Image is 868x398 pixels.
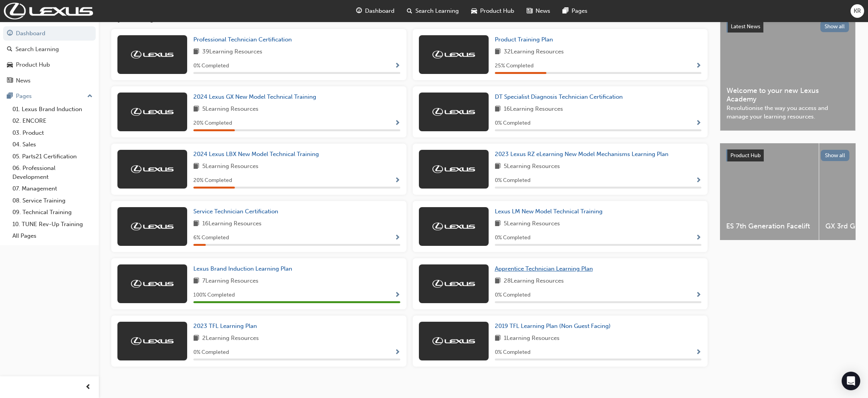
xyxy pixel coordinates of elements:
span: news-icon [7,77,13,84]
a: 05. Parts21 Certification [9,151,96,163]
a: 2023 Lexus RZ eLearning New Model Mechanisms Learning Plan [495,150,672,159]
span: search-icon [407,6,412,16]
button: DashboardSearch LearningProduct HubNews [3,25,96,89]
a: 2024 Lexus LBX New Model Technical Training [193,150,322,159]
span: Professional Technician Certification [193,36,292,43]
img: Trak [131,108,174,116]
span: Show Progress [394,177,400,184]
button: Show Progress [696,348,701,357]
img: Trak [131,165,174,173]
a: search-iconSearch Learning [401,3,465,19]
span: book-icon [193,47,199,57]
div: Open Intercom Messenger [842,372,860,390]
a: Product HubShow all [726,149,849,162]
span: 5 Learning Resources [202,162,258,172]
span: 28 Learning Resources [504,276,564,286]
span: Show Progress [394,63,400,70]
span: 5 Learning Resources [504,219,560,229]
span: 20 % Completed [193,176,232,185]
span: book-icon [193,162,199,172]
span: Latest News [731,23,760,30]
img: Trak [131,51,174,58]
img: Trak [432,223,475,230]
img: Trak [4,3,93,19]
span: 100 % Completed [193,291,235,300]
button: Show Progress [394,348,400,357]
a: Professional Technician Certification [193,35,295,44]
a: 10. TUNE Rev-Up Training [9,218,96,230]
a: Latest NewsShow allWelcome to your new Lexus AcademyRevolutionise the way you access and manage y... [720,14,856,131]
button: Show Progress [696,176,701,185]
span: 0 % Completed [495,291,530,300]
a: 02. ENCORE [9,115,96,127]
button: Show Progress [696,233,701,243]
button: Show Progress [394,61,400,71]
span: 2024 Lexus GX New Model Technical Training [193,93,316,100]
div: News [16,76,31,85]
a: All Pages [9,230,96,242]
span: 1 Learning Resources [504,334,560,343]
a: 2023 TFL Learning Plan [193,322,260,331]
span: 5 Learning Resources [504,162,560,172]
a: Dashboard [3,26,96,41]
span: book-icon [495,105,501,114]
img: Trak [432,165,475,173]
span: pages-icon [7,93,13,100]
span: car-icon [7,62,13,69]
button: Show Progress [394,118,400,128]
a: 04. Sales [9,139,96,151]
a: Product Hub [3,58,96,72]
span: Welcome to your new Lexus Academy [727,86,849,104]
a: 08. Service Training [9,195,96,207]
a: Search Learning [3,42,96,57]
button: Show Progress [394,233,400,243]
span: 6 % Completed [193,233,229,242]
span: book-icon [193,334,199,343]
span: Show Progress [696,292,701,299]
span: Revolutionise the way you access and manage your learning resources. [727,104,849,121]
span: 0 % Completed [495,233,530,242]
span: 2023 TFL Learning Plan [193,323,257,329]
a: guage-iconDashboard [350,3,401,19]
a: DT Specialist Diagnosis Technician Certification [495,93,626,101]
a: 2024 Lexus GX New Model Technical Training [193,93,319,101]
span: Product Hub [730,152,761,159]
span: Show Progress [696,349,701,356]
span: prev-icon [85,383,91,392]
span: 20 % Completed [193,119,232,128]
span: Show Progress [394,292,400,299]
img: Trak [432,51,475,58]
button: Show Progress [696,61,701,71]
span: Show Progress [394,120,400,127]
span: book-icon [193,276,199,286]
span: 2023 Lexus RZ eLearning New Model Mechanisms Learning Plan [495,151,668,158]
span: Lexus LM New Model Technical Training [495,208,603,215]
img: Trak [432,337,475,345]
button: Show Progress [696,290,701,300]
span: Show Progress [394,235,400,242]
span: book-icon [495,276,501,286]
a: Lexus LM New Model Technical Training [495,207,606,216]
span: Product Hub [480,7,514,15]
span: car-icon [471,6,477,16]
span: book-icon [193,105,199,114]
a: Product Training Plan [495,35,556,44]
span: 16 Learning Resources [504,105,563,114]
div: Search Learning [15,45,59,54]
span: 16 Learning Resources [202,219,262,229]
a: 03. Product [9,127,96,139]
span: book-icon [495,334,501,343]
span: pages-icon [563,6,568,16]
span: ES 7th Generation Facelift [726,222,813,231]
a: ES 7th Generation Facelift [720,143,819,240]
span: news-icon [527,6,532,16]
a: Service Technician Certification [193,207,281,216]
span: search-icon [7,46,12,53]
span: Service Technician Certification [193,208,278,215]
span: Search Learning [415,7,459,15]
img: Trak [432,280,475,288]
span: Lexus Brand Induction Learning Plan [193,265,292,272]
a: 06. Professional Development [9,162,96,183]
span: up-icon [87,91,93,101]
